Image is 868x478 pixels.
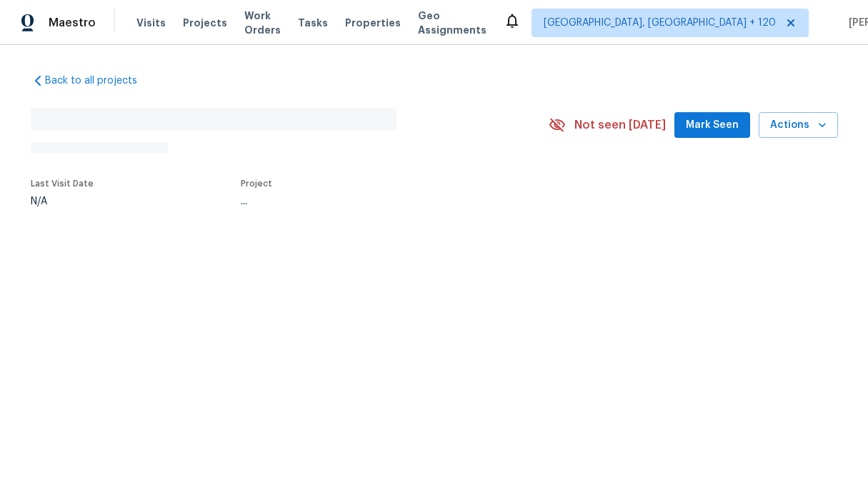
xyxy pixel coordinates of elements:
[544,16,776,30] span: [GEOGRAPHIC_DATA], [GEOGRAPHIC_DATA] + 120
[49,16,96,30] span: Maestro
[686,116,739,134] span: Mark Seen
[31,179,94,188] span: Last Visit Date
[241,179,272,188] span: Project
[136,16,166,30] span: Visits
[345,16,401,30] span: Properties
[31,74,168,88] a: Back to all projects
[674,112,750,139] button: Mark Seen
[241,196,515,206] div: ...
[244,9,281,37] span: Work Orders
[759,112,838,139] button: Actions
[770,116,827,134] span: Actions
[418,9,487,37] span: Geo Assignments
[574,118,666,132] span: Not seen [DATE]
[31,196,94,206] div: N/A
[298,18,328,28] span: Tasks
[183,16,227,30] span: Projects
